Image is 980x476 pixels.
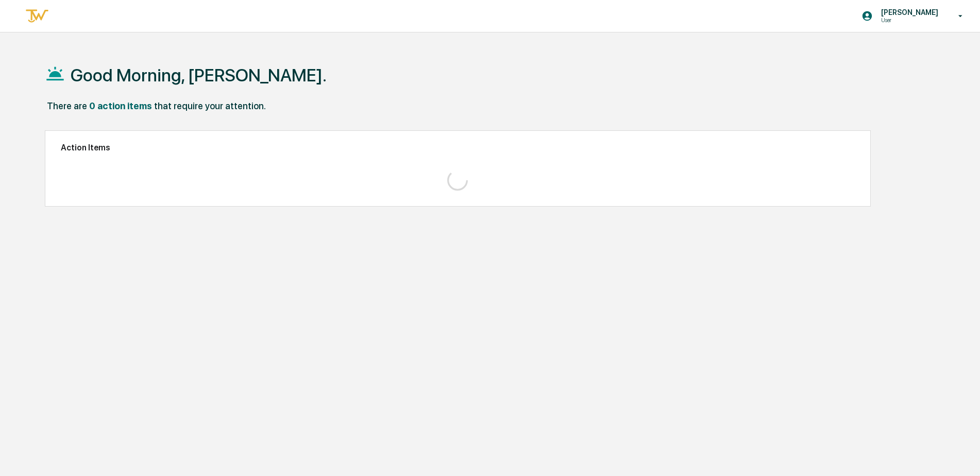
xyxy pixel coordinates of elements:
[873,16,943,24] p: User
[61,143,855,152] h2: Action Items
[154,100,266,111] div: that require your attention.
[71,65,327,86] h1: Good Morning, [PERSON_NAME].
[89,100,152,111] div: 0 action items
[25,8,49,25] img: logo
[47,100,87,111] div: There are
[873,8,943,16] p: [PERSON_NAME]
